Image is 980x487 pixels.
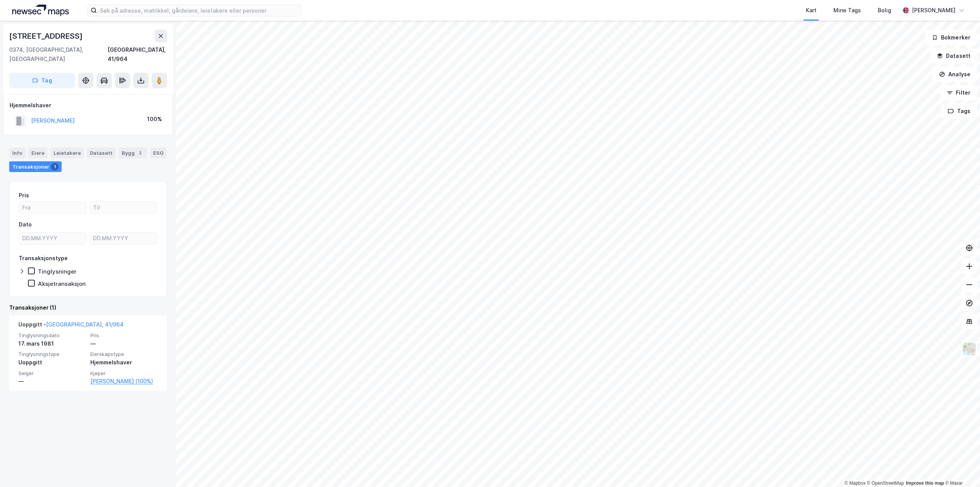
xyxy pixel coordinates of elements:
[19,191,29,200] div: Pris
[9,161,62,172] div: Transaksjoner
[90,332,158,339] span: Pris
[844,480,866,486] a: Mapbox
[9,73,75,88] button: Tag
[90,358,158,367] div: Hjemmelshaver
[18,358,86,367] div: Uoppgitt
[38,280,86,287] div: Aksjetransaksjon
[18,351,86,357] span: Tinglysningstype
[90,339,158,348] div: —
[90,233,157,244] input: DD.MM.YYYY
[87,148,116,158] div: Datasett
[833,6,861,15] div: Mine Tags
[28,148,47,158] div: Eiere
[51,148,84,158] div: Leietakere
[46,321,124,328] a: [GEOGRAPHIC_DATA], 41/964
[867,480,904,486] a: OpenStreetMap
[19,254,68,263] div: Transaksjonstype
[906,480,944,486] a: Improve this map
[925,30,977,45] button: Bokmerker
[806,6,817,15] div: Kart
[18,332,86,339] span: Tinglysningsdato
[90,377,158,386] a: [PERSON_NAME] (100%)
[930,48,977,64] button: Datasett
[119,148,147,158] div: Bygg
[9,148,25,158] div: Info
[90,370,158,377] span: Kjøper
[90,202,157,213] input: Til
[940,85,977,100] button: Filter
[18,320,124,332] div: Uoppgitt -
[18,377,86,386] div: —
[10,101,167,110] div: Hjemmelshaver
[150,148,167,158] div: ESG
[38,268,77,275] div: Tinglysninger
[9,30,84,42] div: [STREET_ADDRESS]
[51,163,59,171] div: 1
[942,450,980,487] iframe: Chat Widget
[19,220,32,229] div: Dato
[878,6,891,15] div: Bolig
[12,5,69,16] img: logo.a4113a55bc3d86da70a041830d287a7e.svg
[19,202,86,213] input: Fra
[962,342,977,356] img: Z
[136,149,144,157] div: 2
[90,351,158,357] span: Eierskapstype
[9,45,108,64] div: 0374, [GEOGRAPHIC_DATA], [GEOGRAPHIC_DATA]
[18,339,86,348] div: 17. mars 1981
[97,5,301,16] input: Søk på adresse, matrikkel, gårdeiere, leietakere eller personer
[9,303,167,312] div: Transaksjoner (1)
[941,103,977,119] button: Tags
[942,450,980,487] div: Kontrollprogram for chat
[19,233,86,244] input: DD.MM.YYYY
[912,6,955,15] div: [PERSON_NAME]
[147,115,162,124] div: 100%
[18,370,86,377] span: Selger
[108,45,167,64] div: [GEOGRAPHIC_DATA], 41/964
[933,67,977,82] button: Analyse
